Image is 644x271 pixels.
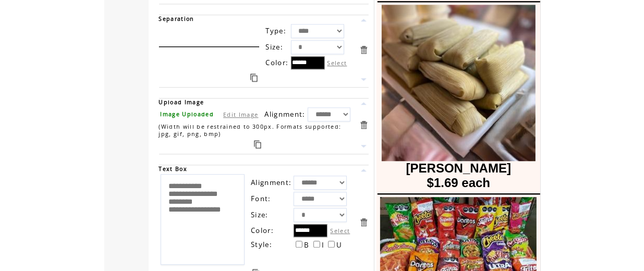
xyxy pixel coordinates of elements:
[327,59,347,67] label: Select
[266,26,287,35] span: Type:
[359,15,369,25] a: Move this item up
[265,109,306,119] span: Alignment:
[359,217,369,227] a: Delete this item
[266,42,284,52] span: Size:
[336,240,342,250] span: U
[251,240,272,249] span: Style:
[359,141,369,151] a: Move this item down
[266,58,289,67] span: Color:
[159,123,342,138] span: (Width will be restrained to 300px. Formats supported: jpg, gif, png, bmp)
[359,98,369,108] a: Move this item up
[251,210,269,219] span: Size:
[359,120,369,130] a: Delete this item
[250,73,258,82] a: Duplicate this item
[159,15,195,22] span: Separation
[159,98,204,106] span: Upload Image
[251,178,291,187] span: Alignment:
[254,140,261,149] a: Duplicate this item
[161,110,214,118] span: Image Uploaded
[223,110,258,118] a: Edit Image
[251,194,271,203] span: Font:
[359,45,369,55] a: Delete this item
[330,227,350,235] label: Select
[322,240,324,250] span: I
[304,240,309,250] span: B
[406,161,511,190] font: [PERSON_NAME] $1.69 each
[359,165,369,175] a: Move this item up
[359,75,369,84] a: Move this item down
[159,165,188,173] span: Text Box
[382,5,536,161] img: images
[251,226,274,235] span: Color:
